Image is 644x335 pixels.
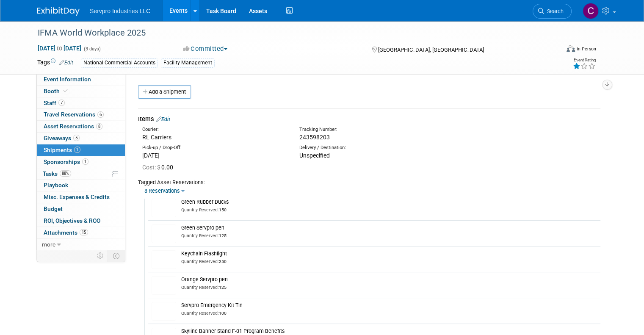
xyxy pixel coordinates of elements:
span: Event Information [44,76,91,83]
span: 100 [181,310,227,316]
img: View Images [152,276,176,295]
div: RL Carriers [142,133,287,141]
div: Servpro Emergency Kit Tin [181,302,600,310]
div: Facility Management [161,58,215,67]
span: Quantity Reserved: [181,310,219,316]
a: Event Information [37,74,125,85]
img: View Images [152,302,176,321]
a: Edit [156,116,170,122]
div: Event Rating [573,58,596,62]
td: Toggle Event Tabs [108,250,125,261]
span: Attachments [44,229,88,236]
span: [GEOGRAPHIC_DATA], [GEOGRAPHIC_DATA] [378,47,484,53]
span: Shipments [44,147,80,153]
span: Booth [44,88,69,94]
img: View Images [152,224,176,243]
a: ROI, Objectives & ROO [37,215,125,227]
span: Quantity Reserved: [181,285,219,290]
span: Quantity Reserved: [181,233,219,238]
span: ROI, Objectives & ROO [44,217,100,224]
div: National Commercial Accounts [81,58,158,67]
img: ExhibitDay [37,7,80,16]
div: Delivery / Destination: [299,144,444,151]
span: 1 [74,147,80,153]
div: IFMA World Workplace 2025 [35,25,549,41]
span: Asset Reservations [44,123,102,130]
a: Add a Shipment [138,85,191,99]
div: Courier: [142,126,287,133]
a: Booth [37,86,125,97]
button: Committed [180,44,231,53]
div: Tagged Asset Reservations: [138,179,600,186]
div: Pick-up / Drop-Off: [142,144,287,151]
div: [DATE] [142,151,287,160]
td: Tags [37,58,73,68]
a: Staff7 [37,97,125,109]
a: Travel Reservations6 [37,109,125,120]
span: Quantity Reserved: [181,259,219,264]
span: 150 [181,207,227,213]
span: (3 days) [83,46,101,52]
span: 15 [80,229,88,235]
img: View Images [152,250,176,269]
span: 7 [58,100,65,106]
span: 5 [73,135,80,141]
div: Green Rubber Ducks [181,199,600,207]
span: 0.00 [142,164,177,171]
a: Playbook [37,180,125,191]
span: Misc. Expenses & Credits [44,194,110,200]
img: View Images [152,199,176,217]
div: Event Format [514,44,596,57]
span: Cost: $ [142,164,161,171]
span: 88% [60,170,71,177]
div: Orange Servpro pen [181,276,600,285]
a: more [37,239,125,250]
a: Search [533,4,572,19]
a: Shipments1 [37,144,125,156]
a: Attachments15 [37,227,125,238]
span: 8 [96,123,102,130]
span: Sponsorships [44,158,88,165]
span: 6 [97,111,104,118]
span: 243598203 [299,134,330,141]
span: 250 [181,259,227,264]
a: Edit [59,60,73,66]
a: Budget [37,203,125,215]
div: Green Servpro pen [181,224,600,233]
span: Unspecified [299,152,330,159]
span: Playbook [44,182,68,188]
span: 125 [181,285,227,290]
span: Staff [44,100,65,106]
span: Budget [44,205,63,212]
a: 8 Reservations [144,188,180,194]
td: Personalize Event Tab Strip [93,250,108,261]
i: Booth reservation complete [64,89,68,93]
a: Asset Reservations8 [37,121,125,132]
div: Keychain Flashlight [181,250,600,259]
div: Items [138,115,600,124]
div: In-Person [576,46,596,52]
span: Tasks [43,170,71,177]
span: Travel Reservations [44,111,104,118]
a: Tasks88% [37,168,125,180]
img: Format-Inperson.png [567,45,575,52]
span: Search [544,8,564,14]
span: Giveaways [44,135,80,141]
span: 1 [82,158,88,165]
img: Chris Chassagneux [583,3,599,19]
span: Servpro Industries LLC [90,8,150,14]
span: 125 [181,233,227,238]
a: Sponsorships1 [37,156,125,168]
div: Tracking Number: [299,126,483,133]
a: Giveaways5 [37,133,125,144]
span: more [42,241,55,248]
a: Misc. Expenses & Credits [37,191,125,203]
span: Quantity Reserved: [181,207,219,213]
span: to [55,45,64,52]
span: [DATE] [DATE] [37,44,82,52]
